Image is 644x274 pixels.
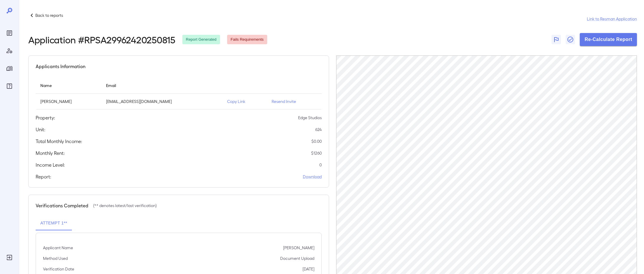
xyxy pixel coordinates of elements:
[36,202,88,209] h5: Verifications Completed
[311,138,322,144] p: $ 0.00
[43,266,74,272] p: Verification Date
[36,114,55,121] h5: Property:
[93,203,157,209] p: (** denotes latest/last verification)
[5,28,14,38] div: Reports
[5,81,14,91] div: FAQ
[283,245,314,251] p: [PERSON_NAME]
[280,255,314,261] p: Document Upload
[587,16,637,22] a: Link to Resman Application
[5,46,14,55] div: Manage Users
[551,35,561,44] button: Flag Report
[28,34,175,45] h2: Application # RPSA29962420250815
[319,162,322,168] p: 0
[36,63,85,70] h5: Applicants Information
[36,161,65,168] h5: Income Level:
[36,138,82,145] h5: Total Monthly Income:
[101,77,222,94] th: Email
[303,174,322,180] a: Download
[298,115,322,121] p: Edge Studios
[40,99,97,104] p: [PERSON_NAME]
[5,64,14,73] div: Manage Properties
[43,245,73,251] p: Applicant Name
[315,127,322,132] p: 624
[43,255,68,261] p: Method Used
[36,77,101,94] th: Name
[5,253,14,262] div: Log Out
[36,150,65,157] h5: Monthly Rent:
[566,35,575,44] button: Close Report
[36,77,322,109] table: simple table
[35,12,63,18] p: Back to reports
[36,126,45,133] h5: Unit:
[106,99,218,104] p: [EMAIL_ADDRESS][DOMAIN_NAME]
[227,99,262,104] p: Copy Link
[36,216,72,230] button: Attempt 1**
[272,99,317,104] p: Resend Invite
[227,37,267,42] span: Fails Requirements
[580,33,637,46] button: Re-Calculate Report
[36,173,51,180] h5: Report:
[182,37,220,42] span: Report Generated
[311,150,322,156] p: $ 1260
[303,266,314,272] p: [DATE]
